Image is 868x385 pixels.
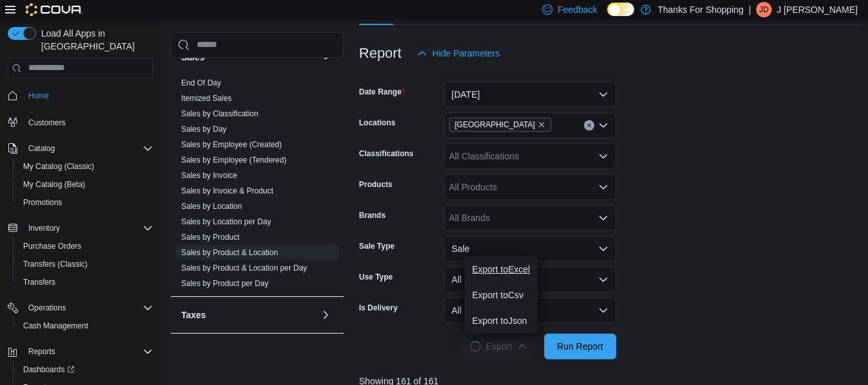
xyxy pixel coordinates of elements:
a: End Of Day [181,78,221,87]
button: Promotions [13,193,158,211]
span: Sales by Day [181,124,227,134]
span: Sales by Classification [181,109,258,119]
button: Inventory [3,219,158,237]
button: Purchase Orders [13,237,158,255]
span: Sales by Invoice [181,170,237,181]
span: Sales by Product [181,232,240,242]
label: Brands [359,210,385,220]
span: Run Report [557,340,603,353]
label: Date Range [359,87,405,97]
span: Customers [23,114,153,130]
span: Home [23,87,153,103]
label: Is Delivery [359,303,398,313]
button: Inventory [23,220,65,236]
a: Customers [23,115,71,130]
label: Locations [359,118,396,128]
button: Run Report [544,334,616,359]
h3: Report [359,46,402,61]
a: Sales by Invoice & Product [181,186,273,195]
button: Open list of options [598,213,608,223]
h3: Taxes [181,309,206,321]
a: Purchase Orders [18,238,87,254]
span: Export [470,334,527,359]
button: Catalog [3,139,158,157]
span: Cash Management [18,318,153,334]
a: Transfers [18,274,60,290]
span: Export to Json [472,316,530,326]
a: Promotions [18,195,67,210]
span: Reports [23,344,153,359]
label: Products [359,179,393,190]
button: All [444,298,616,323]
a: My Catalog (Classic) [18,159,100,174]
span: Sales by Product & Location [181,247,278,258]
span: My Catalog (Classic) [23,161,94,172]
span: Home [28,91,49,101]
a: Sales by Classification [181,109,258,118]
button: My Catalog (Beta) [13,175,158,193]
span: My Catalog (Beta) [18,177,153,192]
button: Export toJson [465,308,538,334]
button: Catalog [23,141,60,156]
span: My Catalog (Classic) [18,159,153,174]
div: Sales [171,75,344,296]
label: Sale Type [359,241,394,251]
span: Hide Parameters [432,47,500,60]
span: Sales by Product per Day [181,278,269,289]
span: Inventory [23,220,153,236]
button: Operations [3,299,158,317]
a: Sales by Product [181,233,240,242]
a: Itemized Sales [181,94,232,103]
span: Sales by Location [181,201,242,211]
span: Transfers [18,274,153,290]
span: JD [759,2,769,17]
a: Sales by Day [181,125,227,134]
button: Customers [3,112,158,131]
a: Dashboards [13,361,158,379]
a: Sales by Employee (Tendered) [181,156,287,165]
a: Sales by Employee (Created) [181,140,282,149]
button: Taxes [318,307,333,323]
span: Load All Apps in [GEOGRAPHIC_DATA] [36,27,153,53]
span: Catalog [28,143,55,154]
button: Export toCsv [465,282,538,308]
span: Purchase Orders [23,241,82,251]
span: Dark Mode [607,16,608,17]
a: Transfers (Classic) [18,256,93,272]
p: | [748,2,751,17]
span: Promotions [18,195,153,210]
p: J [PERSON_NAME] [777,2,858,17]
button: Open list of options [598,182,608,192]
span: My Catalog (Beta) [23,179,85,190]
span: Sales by Employee (Tendered) [181,155,287,165]
button: LoadingExport [463,334,535,359]
button: Open list of options [598,151,608,161]
button: Reports [23,344,60,359]
button: Sales [318,49,333,65]
button: Hide Parameters [412,40,505,66]
span: Feedback [558,3,597,16]
a: Sales by Product & Location per Day [181,264,307,273]
button: All [444,267,616,292]
button: Taxes [181,309,315,321]
span: Purchase Orders [18,238,153,254]
a: Sales by Invoice [181,171,237,180]
span: [GEOGRAPHIC_DATA] [455,118,535,131]
span: Harbour Landing [449,118,551,132]
button: My Catalog (Classic) [13,157,158,175]
span: Reports [28,346,55,357]
button: Sale [444,236,616,262]
p: Thanks For Shopping [657,2,743,17]
span: Sales by Invoice & Product [181,186,273,196]
a: My Catalog (Beta) [18,177,91,192]
span: Transfers [23,277,55,287]
span: Inventory [28,223,60,233]
span: Export to Csv [472,290,530,300]
button: Remove Harbour Landing from selection in this group [538,121,545,129]
a: Sales by Product per Day [181,279,269,288]
span: Customers [28,118,66,128]
span: Loading [469,340,482,353]
img: Cova [26,3,83,16]
span: End Of Day [181,78,221,88]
